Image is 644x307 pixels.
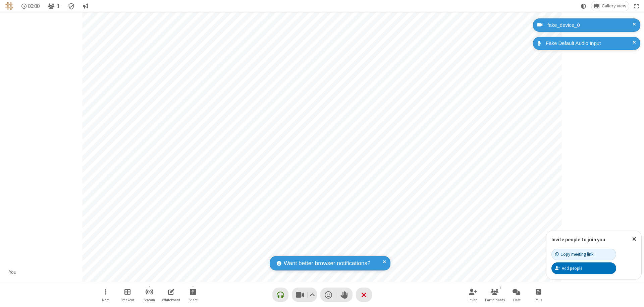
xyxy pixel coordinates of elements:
button: Manage Breakout Rooms [117,285,138,304]
div: Timer [19,1,43,11]
label: Invite people to join you [551,236,605,243]
span: Chat [513,298,521,302]
button: Open participant list [45,1,62,11]
span: Whiteboard [162,298,180,302]
button: Change layout [591,1,629,11]
button: Send a reaction [320,288,336,302]
button: Add people [551,262,616,274]
button: Invite participants (⌘+Shift+I) [463,285,483,304]
span: Share [189,298,198,302]
span: Want better browser notifications? [284,259,370,268]
button: Start sharing [183,285,203,304]
span: Participants [485,298,505,302]
span: 00:00 [28,3,40,9]
span: Invite [469,298,477,302]
button: Open chat [506,285,527,304]
span: Polls [535,298,542,302]
button: Open poll [528,285,548,304]
div: Copy meeting link [555,251,593,257]
button: Open shared whiteboard [161,285,181,304]
button: Open menu [96,285,116,304]
span: Gallery view [602,3,626,9]
span: Stream [144,298,155,302]
div: Fake Default Audio Input [543,40,635,47]
button: Video setting [308,288,317,302]
span: 1 [57,3,60,9]
button: Raise hand [336,288,353,302]
span: Breakout [120,298,135,302]
div: fake_device_0 [545,21,635,29]
button: Using system theme [578,1,589,11]
button: Stop video (⌘+Shift+V) [292,288,317,302]
button: Fullscreen [632,1,642,11]
span: More [102,298,109,302]
button: End or leave meeting [356,288,372,302]
button: Copy meeting link [551,249,616,260]
button: Start streaming [139,285,159,304]
button: Connect your audio [272,288,288,302]
div: Meeting details Encryption enabled [65,1,78,11]
button: Close popover [627,231,641,247]
img: QA Selenium DO NOT DELETE OR CHANGE [5,2,13,10]
button: Open participant list [485,285,505,304]
div: 1 [497,285,503,291]
div: You [7,268,19,276]
button: Conversation [80,1,91,11]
